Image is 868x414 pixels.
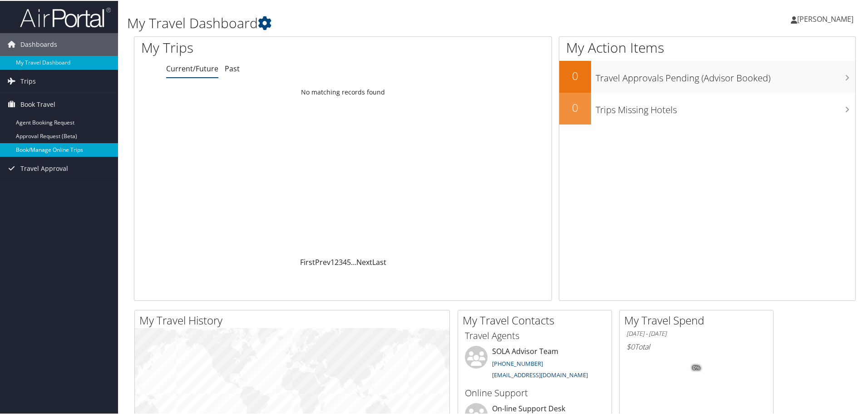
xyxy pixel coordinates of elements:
[626,341,766,351] h6: Total
[460,345,609,382] li: SOLA Advisor Team
[559,60,855,92] a: 0Travel Approvals Pending (Advisor Booked)
[347,256,351,266] a: 5
[624,312,773,327] h2: My Travel Spend
[791,5,863,32] a: [PERSON_NAME]
[797,13,853,23] span: [PERSON_NAME]
[559,37,855,56] h1: My Action Items
[330,256,335,266] a: 1
[225,63,240,73] a: Past
[20,69,36,92] span: Trips
[626,329,766,337] h6: [DATE] - [DATE]
[20,32,57,55] span: Dashboards
[559,92,855,124] a: 0Trips Missing Hotels
[626,341,635,351] span: $0
[465,386,605,399] h3: Online Support
[335,256,339,266] a: 2
[343,256,347,266] a: 4
[166,63,218,73] a: Current/Future
[141,37,371,56] h1: My Trips
[463,312,612,327] h2: My Travel Contacts
[559,99,591,115] h2: 0
[372,256,386,266] a: Last
[356,256,372,266] a: Next
[351,256,356,266] span: …
[693,364,700,370] tspan: 0%
[339,256,343,266] a: 3
[134,83,552,100] td: No matching records found
[20,6,111,27] img: airportal-logo.png
[315,256,330,266] a: Prev
[596,66,855,84] h3: Travel Approvals Pending (Advisor Booked)
[300,256,315,266] a: First
[492,359,543,367] a: [PHONE_NUMBER]
[596,98,855,115] h3: Trips Missing Hotels
[559,67,591,83] h2: 0
[20,156,68,179] span: Travel Approval
[492,370,588,378] a: [EMAIL_ADDRESS][DOMAIN_NAME]
[127,13,617,32] h1: My Travel Dashboard
[139,312,449,327] h2: My Travel History
[20,92,55,115] span: Book Travel
[465,329,605,341] h3: Travel Agents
